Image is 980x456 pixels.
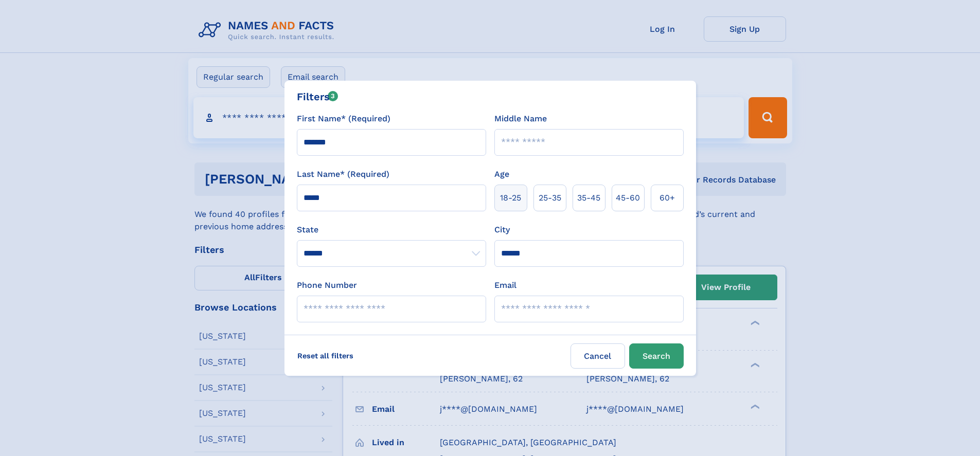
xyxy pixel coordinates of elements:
div: Filters [297,89,338,104]
label: First Name* (Required) [297,113,390,125]
span: 60+ [660,192,675,204]
label: Reset all filters [291,343,360,368]
label: City [494,224,510,236]
label: Age [494,168,509,180]
label: Phone Number [297,279,357,291]
span: 35‑45 [577,192,600,204]
button: Search [629,343,684,369]
label: State [297,224,486,236]
label: Last Name* (Required) [297,168,389,180]
span: 25‑35 [539,192,561,204]
span: 18‑25 [500,192,521,204]
span: 45‑60 [616,192,640,204]
label: Email [494,279,516,291]
label: Middle Name [494,113,547,125]
label: Cancel [571,343,625,369]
